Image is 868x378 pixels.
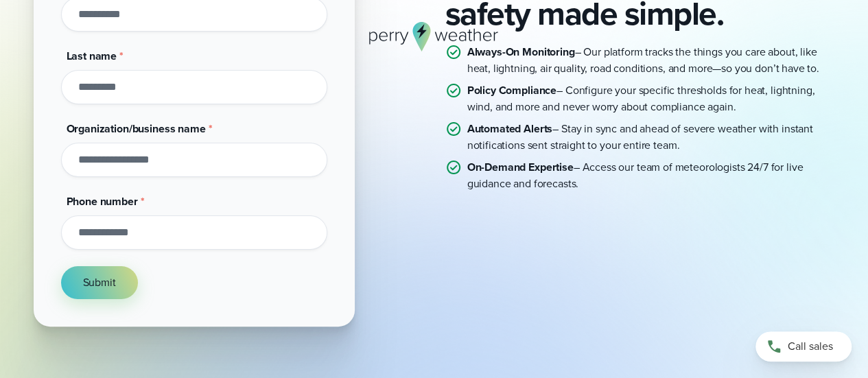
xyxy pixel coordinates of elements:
[67,48,117,64] span: Last name
[467,121,835,154] p: – Stay in sync and ahead of severe weather with instant notifications sent straight to your entir...
[755,331,852,362] a: Call sales
[67,193,138,209] span: Phone number
[467,159,574,175] strong: On-Demand Expertise
[467,159,835,192] p: – Access our team of meteorologists 24/7 for live guidance and forecasts.
[467,44,575,60] strong: Always-On Monitoring
[467,121,553,137] strong: Automated Alerts
[67,121,206,137] span: Organization/business name
[467,44,835,77] p: – Our platform tracks the things you care about, like heat, lightning, air quality, road conditio...
[83,274,116,291] span: Submit
[788,338,833,355] span: Call sales
[467,82,556,98] strong: Policy Compliance
[61,266,138,299] button: Submit
[467,82,835,115] p: – Configure your specific thresholds for heat, lightning, wind, and more and never worry about co...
